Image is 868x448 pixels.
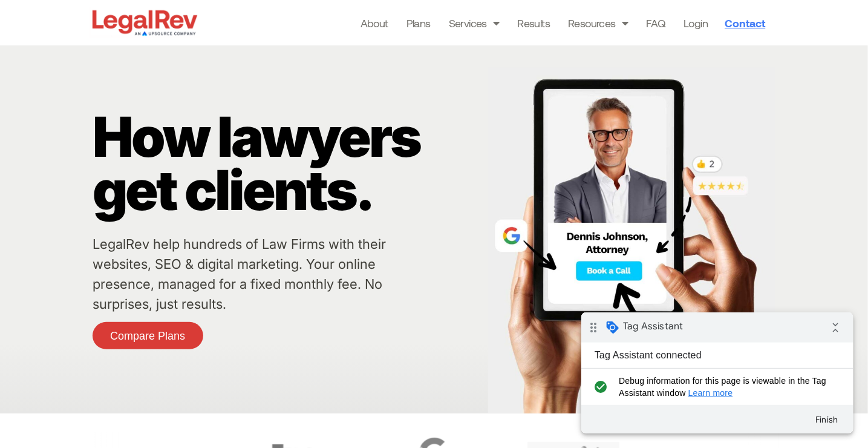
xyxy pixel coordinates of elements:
[646,15,665,31] a: FAQ
[42,8,102,20] span: Tag Assistant
[517,15,550,31] a: Results
[10,62,30,87] i: check_circle
[361,15,388,31] a: About
[720,13,773,33] a: Contact
[361,15,708,31] nav: Menu
[107,76,152,85] a: Learn more
[568,15,628,31] a: Resources
[93,236,386,312] a: LegalRev help hundreds of Law Firms with their websites, SEO & digital marketing. Your online pre...
[449,15,500,31] a: Services
[242,3,266,27] i: Collapse debug badge
[684,15,708,31] a: Login
[110,331,185,341] span: Compare Plans
[224,96,267,118] button: Finish
[93,322,203,349] a: Compare Plans
[406,15,431,31] a: Plans
[725,18,765,28] span: Contact
[38,62,252,87] span: Debug information for this page is viewable in the Tag Assistant window
[93,110,482,217] p: How lawyers get clients.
